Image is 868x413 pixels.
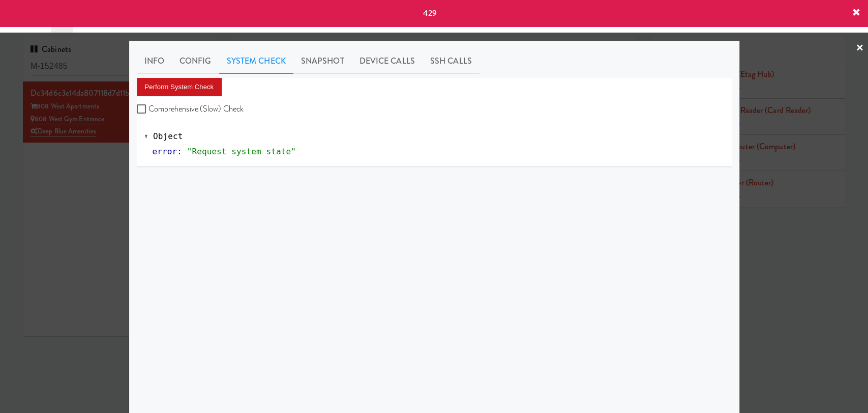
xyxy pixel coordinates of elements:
a: Device Calls [352,48,423,74]
span: Object [153,131,183,141]
input: Comprehensive (Slow) Check [137,105,148,114]
span: "Request system state" [187,147,296,156]
a: SSH Calls [423,48,480,74]
a: Info [137,48,172,74]
a: Config [172,48,219,74]
span: : [177,147,182,156]
button: Perform System Check [137,78,222,96]
a: × [856,33,864,64]
label: Comprehensive (Slow) Check [137,101,244,117]
a: Snapshot [293,48,352,74]
span: error [153,147,177,156]
a: System Check [219,48,293,74]
span: 429 [423,7,436,19]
